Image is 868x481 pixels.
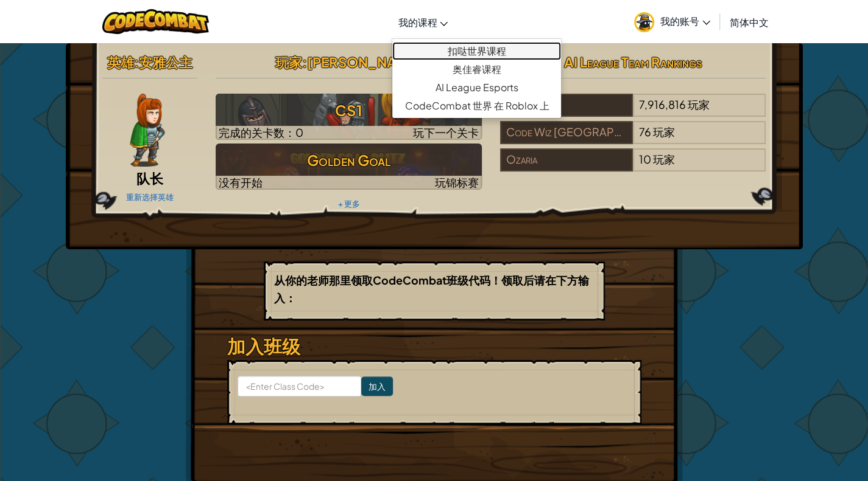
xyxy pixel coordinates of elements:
[216,94,482,140] img: CS1
[134,54,139,71] span: :
[392,60,561,78] a: 奥佳睿课程
[564,54,702,71] span: AI League Team Rankings
[216,94,482,140] a: 玩下一个关卡
[639,152,651,166] span: 10
[730,16,769,29] span: 简体中文
[628,2,716,41] a: 我的账号
[500,121,633,144] div: Code Wiz [GEOGRAPHIC_DATA], [GEOGRAPHIC_DATA]
[102,9,209,34] img: CodeCombat logo
[634,12,654,32] img: avatar
[302,54,307,71] span: :
[238,376,361,396] input: <Enter Class Code>
[639,125,651,139] span: 76
[413,125,479,139] span: 玩下一个关卡
[130,94,164,167] img: captain-pose.png
[216,144,482,190] a: Golden Goal没有开始玩锦标赛
[435,175,479,189] span: 玩锦标赛
[500,133,766,147] a: Code Wiz [GEOGRAPHIC_DATA], [GEOGRAPHIC_DATA]76玩家
[216,144,482,190] img: Golden Goal
[653,152,675,166] span: 玩家
[275,54,302,71] span: 玩家
[639,97,686,111] span: 7,916,816
[392,5,454,38] a: 我的课程
[216,147,482,174] h3: Golden Goal
[392,78,561,97] a: AI League Esports
[126,192,174,202] a: 重新选择英雄
[216,97,482,124] h3: CS1
[136,170,163,187] span: 队长
[500,105,766,119] a: 世界7,916,816玩家
[398,16,437,29] span: 我的课程
[107,54,134,71] span: 英雄
[139,54,192,71] span: 安雅公主
[274,273,589,305] b: 从你的老师那里领取CodeCombat班级代码！领取后请在下方输入：
[392,42,561,60] a: 扣哒世界课程
[724,5,775,38] a: 简体中文
[500,94,633,117] div: 世界
[361,376,393,396] input: 加入
[688,97,710,111] span: 玩家
[500,160,766,174] a: Ozaria10玩家
[227,333,641,360] h3: 加入班级
[337,199,359,209] a: + 更多
[500,148,633,171] div: Ozaria
[392,97,561,115] a: CodeCombat 世界 在 Roblox 上
[219,125,303,139] span: 完成的关卡数：0
[219,175,263,189] span: 没有开始
[660,15,710,27] span: 我的账号
[307,54,422,71] span: [PERSON_NAME]
[653,125,675,139] span: 玩家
